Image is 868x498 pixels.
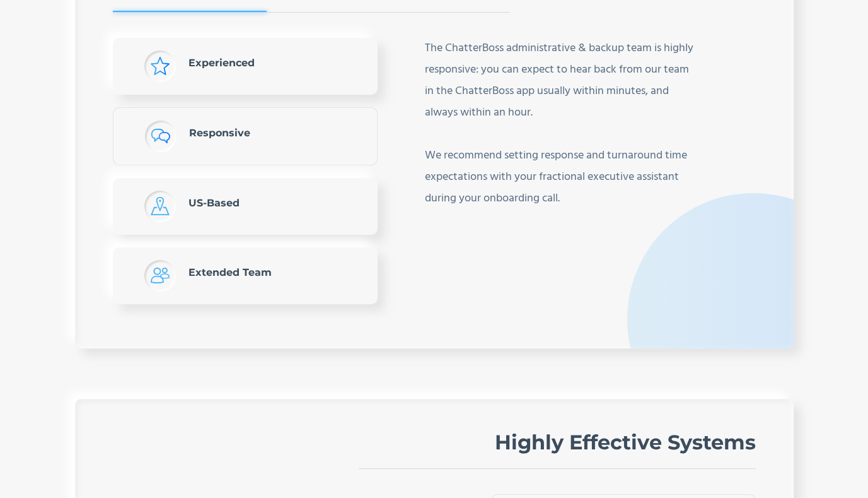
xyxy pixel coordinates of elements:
[495,430,756,454] h2: Highly Effective Systems
[188,57,255,76] h5: Experienced
[188,266,272,285] h5: Extended Team
[425,38,695,210] div: The ChatterBoss administrative & backup team is highly responsive: you can expect to hear back fr...
[805,435,853,483] iframe: Drift Widget Chat Controller
[188,197,240,216] h5: US-Based
[189,127,250,146] h5: Responsive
